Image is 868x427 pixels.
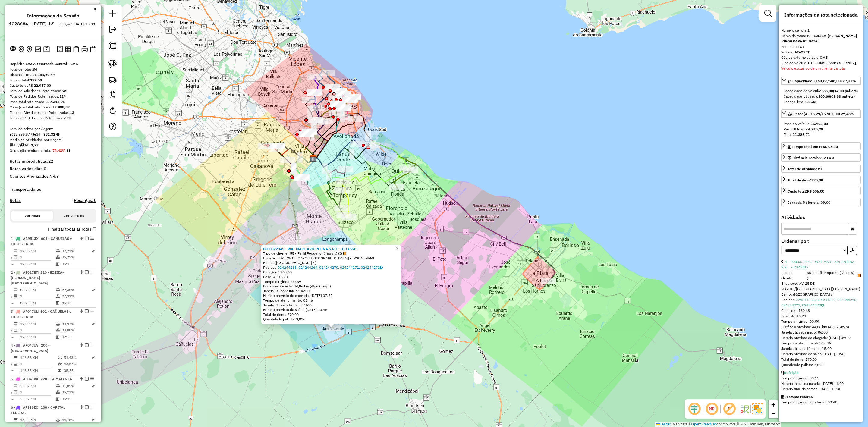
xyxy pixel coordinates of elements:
[781,324,861,330] div: Distância prevista: 44,86 km (45,62 km/h)
[10,143,96,148] div: 45 / 34 =
[85,377,89,381] em: Finalizar rota
[792,144,838,149] span: Tempo total em rota: 05:10
[781,292,861,297] div: Bairro: ([GEOGRAPHIC_DATA] / )
[10,72,96,77] div: Distância Total:
[64,368,91,374] td: 05:35
[655,422,781,427] div: Map data © contributors,© 2025 TomTom, Microsoft
[31,143,39,147] strong: 1,32
[263,293,399,298] div: Horário previsto de chegada: [DATE] 07:59
[781,237,861,245] label: Ordenar por:
[14,328,18,332] i: Total de Atividades
[781,33,858,43] strong: 210 - EZEIZA-[PERSON_NAME]-[GEOGRAPHIC_DATA]
[11,343,50,353] span: 4 -
[788,200,830,205] div: Jornada Motorista: 09:00
[752,403,763,414] img: Exibir/Ocultar setores
[10,88,96,94] div: Total de Atividades Roteirizadas:
[80,377,83,381] em: Alterar sequência das rotas
[781,215,861,220] h4: Atividades
[48,226,96,232] label: Finalizar todas as rotas
[788,189,824,194] div: Custo total:
[90,237,94,240] em: Opções
[263,246,357,251] strong: 0000322945 - WAL MART ARGENTINA S.R.L. - CHASSIS
[781,319,861,324] div: Tempo dirigindo: 00:59
[23,377,38,381] span: AF047VA
[44,166,46,171] strong: 0
[70,110,74,115] strong: 13
[14,249,18,253] i: Distância Total
[93,5,96,12] a: Clique aqui para minimizar o painel
[330,101,345,107] div: Atividade não roteirizada - COTO C.I.C.S.A. (NO BALANCIN) - CHASSIS
[263,307,399,312] div: Horário previsto de saída: [DATE] 10:45
[781,281,861,292] div: Endereço: AV. 25 DE MAYO(E/[GEOGRAPHIC_DATA][PERSON_NAME]
[20,361,58,367] td: 1
[781,297,861,308] div: Pedidos:
[66,116,71,120] strong: 59
[325,84,340,90] div: Atividade não roteirizada - CENCOSUD S.A.
[781,357,861,362] div: Total de itens: 270,00
[10,198,21,203] a: Rotas
[56,255,60,259] i: % de utilização da cubagem
[11,389,14,395] td: /
[10,99,96,105] div: Peso total roteirizado:
[781,153,861,162] a: Distância Total:88,23 KM
[263,260,399,265] div: Bairro: ([GEOGRAPHIC_DATA] / )
[771,410,775,417] span: −
[11,211,53,221] button: Ver rotas
[294,174,309,180] div: Atividade não roteirizada - Delivery Hero Stores ( NO REC ) - SOLO
[14,356,18,359] i: Distância Total
[781,270,861,281] div: Tipo de cliente:
[57,21,97,27] div: Criação: [DATE] 15:30
[20,143,24,147] i: Total de rotas
[781,335,861,341] div: Horário previsto de chegada: [DATE] 07:59
[80,270,83,274] em: Alterar sequência das rotas
[85,343,89,347] em: Finalizar rota
[299,131,314,137] div: Atividade não roteirizada - DORINKA SRL ( BALANCIN, CHASIS CORTO)
[85,309,89,313] em: Finalizar rota
[14,288,18,292] i: Distância Total
[11,377,72,381] span: 5 -
[56,301,59,305] i: Tempo total em rota
[90,377,94,381] em: Opções
[784,99,858,105] div: Espaço livre:
[64,361,91,367] td: 43,57%
[807,61,857,65] strong: TOL - OM5 - 588cxs - 15702g
[793,132,810,137] strong: 11.386,71
[656,422,671,426] a: Leaflet
[781,176,861,184] a: Total de itens:270,00
[740,404,749,414] img: Fluxo de ruas
[61,327,91,333] td: 80,08%
[23,270,38,275] span: AE627ET
[11,300,14,306] td: =
[781,400,861,405] div: Tempo dirigindo no retorno: 00:40
[42,45,51,54] button: Painel de Sugestão
[20,389,55,395] td: 1
[80,45,89,54] button: Imprimir Rotas
[38,377,72,381] span: | 220 - LA MATANZA
[56,328,60,332] i: % de utilização da cubagem
[687,402,702,416] span: Ocultar deslocamento
[781,386,861,392] div: Horário final da parada: [DATE] 11:30
[64,355,91,361] td: 51,43%
[46,99,65,104] strong: 377.318,98
[20,327,55,333] td: 1
[302,129,317,135] div: Atividade não roteirizada - C.O.T.O. (PLAYO) (10A12) (NO EL 670)
[10,77,96,83] div: Tempo total:
[332,88,347,94] div: Atividade não roteirizada - CENCOSUD S.A. (PLAYO, BAJADA, 1°HR)
[58,369,61,372] i: Tempo total em rota
[722,402,737,416] span: Exibir rótulo
[61,334,91,340] td: 02:23
[14,255,18,259] i: Total de Atividades
[56,288,60,292] i: % de utilização do peso
[10,115,96,121] div: Total de Pedidos não Roteirizados:
[769,409,778,418] a: Zoom out
[11,236,72,246] span: | 601 - CAÑUELAS y LOBOS - RDV
[263,284,399,289] div: Distância prevista: 44,86 km (45,62 km/h)
[80,237,83,240] em: Alterar sequência das rotas
[784,370,799,375] strong: Refeição
[818,94,830,99] strong: 160,68
[10,143,13,147] i: Total de Atividades
[27,13,79,19] h4: Informações da Sessão
[788,177,823,183] div: Total de itens:
[9,21,46,27] h6: 1228684 - [DATE]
